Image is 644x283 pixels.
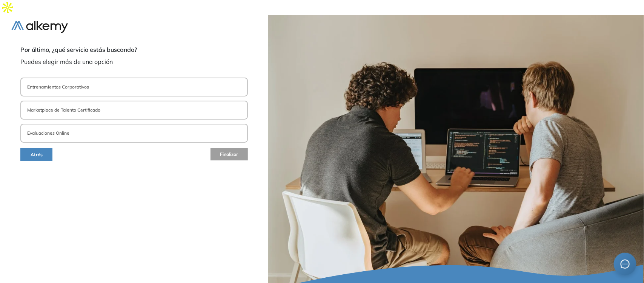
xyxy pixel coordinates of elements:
span: Por último, ¿qué servicio estás buscando? [20,45,248,54]
p: Entrenamientos Corporativos [27,84,89,90]
button: Atrás [20,148,52,161]
span: message [621,260,630,269]
button: Marketplace de Talento Certificado [20,101,248,120]
button: Entrenamientos Corporativos [20,78,248,96]
button: Evaluaciones Online [20,124,248,143]
p: Evaluaciones Online [27,130,69,137]
button: Finalizar [211,148,248,160]
p: Marketplace de Talento Certificado [27,107,100,114]
span: Puedes elegir más de una opción [20,57,248,66]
